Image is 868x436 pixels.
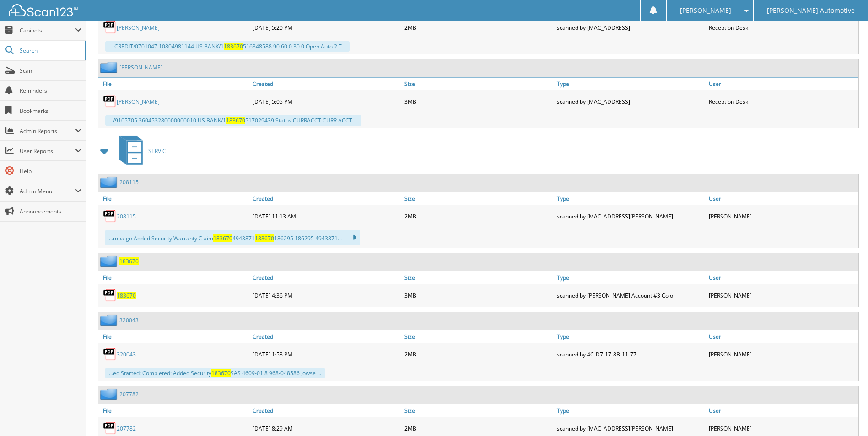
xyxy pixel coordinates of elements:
[103,209,117,223] img: PDF.png
[20,67,81,74] span: Scan
[402,18,554,37] div: 2MB
[98,330,250,343] a: File
[402,404,554,417] a: Size
[213,234,232,242] span: 183670
[98,192,250,205] a: File
[555,18,706,37] div: scanned by [MAC_ADDRESS]
[105,41,350,52] div: ... CREDIT/0701047 10804981144 US BANK/1 516348588 90 60 0 30 0 Open Auto 2 T...
[250,192,402,205] a: Created
[555,271,706,284] a: Type
[105,230,360,245] div: ...mpaign Added Security Warranty Claim 4943871 186295 186295 4943871...
[20,187,75,195] span: Admin Menu
[706,192,858,205] a: User
[103,288,117,302] img: PDF.png
[402,271,554,284] a: Size
[20,107,81,115] span: Bookmarks
[119,257,139,265] a: 183670
[555,192,706,205] a: Type
[555,286,706,304] div: scanned by [PERSON_NAME] Account #3 Color
[98,78,250,90] a: File
[555,207,706,225] div: scanned by [MAC_ADDRESS][PERSON_NAME]
[20,147,75,155] span: User Reports
[119,390,139,398] a: 207782
[402,207,554,225] div: 2MB
[250,286,402,304] div: [DATE] 4:36 PM
[117,425,136,432] a: 207782
[103,95,117,108] img: PDF.png
[250,330,402,343] a: Created
[103,21,117,34] img: PDF.png
[402,345,554,363] div: 2MB
[706,286,858,304] div: [PERSON_NAME]
[402,330,554,343] a: Size
[255,234,274,242] span: 183670
[103,421,117,435] img: PDF.png
[211,369,231,377] span: 183670
[226,117,245,124] span: 183670
[250,78,402,90] a: Created
[117,24,160,32] a: [PERSON_NAME]
[20,127,75,135] span: Admin Reports
[767,8,855,13] span: [PERSON_NAME] Automotive
[100,176,119,188] img: folder2.png
[555,78,706,90] a: Type
[706,92,858,111] div: Reception Desk
[822,392,868,436] iframe: Chat Widget
[148,147,169,155] span: SERVICE
[98,271,250,284] a: File
[250,18,402,37] div: [DATE] 5:20 PM
[402,92,554,111] div: 3MB
[105,115,361,126] div: .../9105705 360453280000000010 US BANK/1 517029439 Status CURRACCT CURR ACCT ...
[555,345,706,363] div: scanned by 4C-D7-17-8B-11-77
[706,18,858,37] div: Reception Desk
[402,78,554,90] a: Size
[402,192,554,205] a: Size
[100,314,119,326] img: folder2.png
[20,27,75,34] span: Cabinets
[117,213,136,220] a: 208115
[402,286,554,304] div: 3MB
[103,347,117,361] img: PDF.png
[680,8,731,13] span: [PERSON_NAME]
[250,271,402,284] a: Created
[250,345,402,363] div: [DATE] 1:58 PM
[20,167,81,175] span: Help
[555,404,706,417] a: Type
[706,207,858,225] div: [PERSON_NAME]
[224,43,243,50] span: 183670
[20,207,81,215] span: Announcements
[250,404,402,417] a: Created
[9,4,78,16] img: scan123-logo-white.svg
[706,404,858,417] a: User
[20,87,81,95] span: Reminders
[119,64,162,71] a: [PERSON_NAME]
[555,92,706,111] div: scanned by [MAC_ADDRESS]
[706,345,858,363] div: [PERSON_NAME]
[706,271,858,284] a: User
[117,98,160,106] a: [PERSON_NAME]
[100,62,119,73] img: folder2.png
[117,292,136,299] a: 183670
[119,178,139,186] a: 208115
[100,255,119,267] img: folder2.png
[100,388,119,400] img: folder2.png
[706,78,858,90] a: User
[250,207,402,225] div: [DATE] 11:13 AM
[105,368,325,378] div: ...ed Started: Completed: Added Security SAS 4609-01 8 968-048586 Jowse ...
[117,351,136,358] a: 320043
[20,47,80,54] span: Search
[250,92,402,111] div: [DATE] 5:05 PM
[706,330,858,343] a: User
[98,404,250,417] a: File
[555,330,706,343] a: Type
[119,316,139,324] a: 320043
[114,133,169,169] a: SERVICE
